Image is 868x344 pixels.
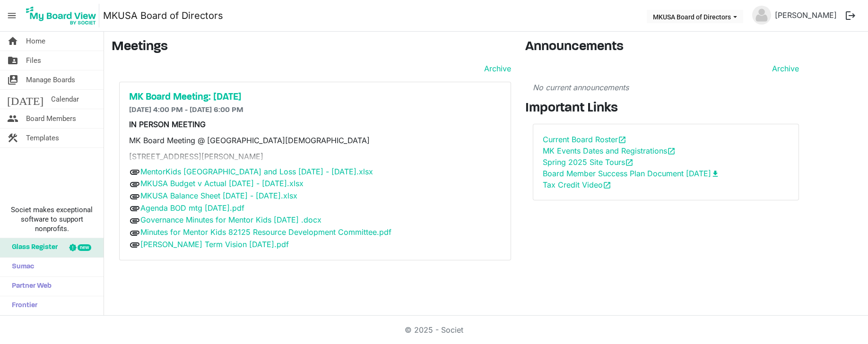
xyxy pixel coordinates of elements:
a: MentorKids [GEOGRAPHIC_DATA] and Loss [DATE] - [DATE].xlsx [140,167,373,176]
span: attachment [129,215,140,226]
span: Files [26,51,41,70]
span: Home [26,32,45,51]
a: Tax Credit Videoopen_in_new [543,180,611,189]
span: Partner Web [7,277,52,296]
span: people [7,109,18,128]
a: Archive [768,63,799,74]
a: Archive [480,63,511,74]
a: [PERSON_NAME] [771,6,841,25]
span: Frontier [7,296,37,315]
a: MK Board Meeting: [DATE] [129,92,501,103]
a: MKUSA Balance Sheet [DATE] - [DATE].xlsx [140,191,297,200]
span: attachment [129,227,140,239]
span: open_in_new [667,147,676,155]
span: open_in_new [618,136,626,144]
span: attachment [129,166,140,178]
strong: IN PERSON MEETING [129,120,206,129]
img: no-profile-picture.svg [752,6,771,25]
h3: Announcements [525,39,807,55]
p: MK Board Meeting @ [GEOGRAPHIC_DATA][DEMOGRAPHIC_DATA] [129,135,501,146]
h6: [DATE] 4:00 PM - [DATE] 6:00 PM [129,106,501,115]
a: [PERSON_NAME] Term Vision [DATE].pdf [140,240,289,249]
h3: Meetings [112,39,511,55]
span: menu [3,7,21,25]
a: MKUSA Budget v Actual [DATE] - [DATE].xlsx [140,179,304,188]
span: Templates [26,129,59,147]
a: Minutes for Mentor Kids 82125 Resource Development Committee.pdf [140,227,391,237]
span: Glass Register [7,238,58,257]
button: MKUSA Board of Directors dropdownbutton [647,10,743,23]
p: [STREET_ADDRESS][PERSON_NAME] [129,151,501,162]
span: [DATE] [7,90,43,109]
span: folder_shared [7,51,18,70]
a: Spring 2025 Site Toursopen_in_new [543,157,634,167]
span: attachment [129,191,140,202]
div: new [78,244,91,251]
p: No current announcements [533,82,799,93]
a: © 2025 - Societ [405,325,463,335]
span: Calendar [51,90,79,109]
span: construction [7,129,18,147]
span: attachment [129,179,140,190]
span: Manage Boards [26,70,75,89]
span: Societ makes exceptional software to support nonprofits. [4,205,99,233]
img: My Board View Logo [23,4,99,27]
span: attachment [129,239,140,250]
span: open_in_new [625,158,634,167]
a: Agenda BOD mtg [DATE].pdf [140,203,244,213]
span: attachment [129,203,140,214]
h3: Important Links [525,101,807,117]
span: download [711,170,720,178]
a: MK Events Dates and Registrationsopen_in_new [543,146,676,155]
a: Governance Minutes for Mentor Kids [DATE] .docx [140,215,321,224]
a: My Board View Logo [23,4,103,27]
a: Current Board Rosteropen_in_new [543,135,626,144]
span: Board Members [26,109,76,128]
span: home [7,32,18,51]
span: Sumac [7,258,34,276]
button: logout [841,6,860,26]
a: MKUSA Board of Directors [103,6,223,25]
span: open_in_new [603,181,611,189]
a: Board Member Success Plan Document [DATE]download [543,169,720,178]
span: switch_account [7,70,18,89]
